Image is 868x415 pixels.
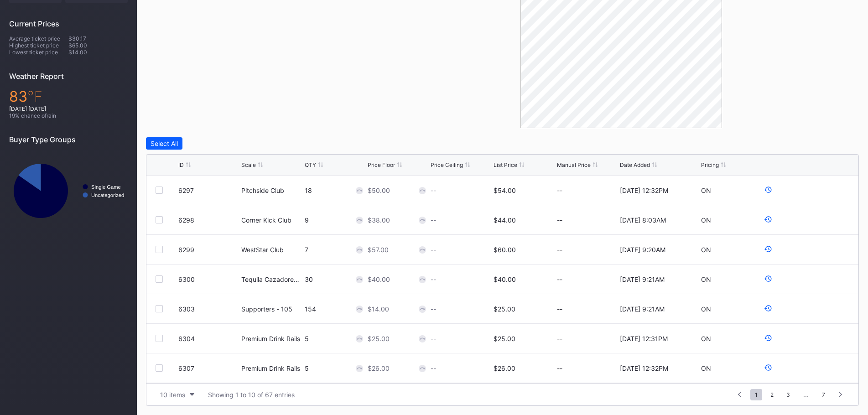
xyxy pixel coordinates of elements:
div: $44.00 [494,216,516,224]
div: Date Added [620,161,650,168]
div: ON [701,246,711,254]
div: 19 % chance of rain [9,112,128,119]
div: ON [701,335,711,342]
div: $40.00 [368,275,390,283]
div: Premium Drink Rails [241,335,300,342]
div: ON [701,364,711,372]
div: 30 [305,275,365,283]
div: Tequila Cazadores Cantina [241,275,302,283]
div: -- [557,305,618,313]
div: -- [557,335,618,342]
div: 18 [305,187,365,194]
span: ℉ [27,88,42,105]
div: $25.00 [368,335,390,342]
div: ON [701,305,711,313]
div: -- [557,216,618,224]
div: ON [701,275,711,283]
div: 6300 [178,275,239,283]
div: Buyer Type Groups [9,135,128,144]
div: Price Ceiling [431,161,463,168]
div: ID [178,161,184,168]
div: -- [431,305,436,313]
div: $57.00 [368,246,389,254]
div: Highest ticket price [9,42,68,49]
div: 5 [305,364,365,372]
div: 10 items [160,391,185,399]
div: -- [557,187,618,194]
button: 10 items [156,389,199,401]
div: [DATE] 12:31PM [620,335,668,342]
div: Premium Drink Rails [241,364,300,372]
div: List Price [494,161,517,168]
div: Weather Report [9,72,128,81]
span: 7 [817,389,830,400]
div: Average ticket price [9,35,68,42]
div: $65.00 [68,42,128,49]
div: WestStar Club [241,246,284,254]
div: [DATE] 9:21AM [620,305,665,313]
div: $14.00 [368,305,389,313]
div: Manual Price [557,161,591,168]
div: 6303 [178,305,239,313]
div: Lowest ticket price [9,49,68,56]
div: $26.00 [368,364,390,372]
div: $14.00 [68,49,128,56]
div: QTY [305,161,316,168]
text: Uncategorized [91,192,124,198]
div: Showing 1 to 10 of 67 entries [208,391,295,399]
div: [DATE] 12:32PM [620,364,668,372]
div: -- [557,275,618,283]
div: 6299 [178,246,239,254]
div: ... [796,391,816,399]
div: $50.00 [368,187,390,194]
span: 3 [782,389,795,400]
div: $38.00 [368,216,390,224]
div: Current Prices [9,19,128,28]
div: 154 [305,305,365,313]
div: Pitchside Club [241,187,284,194]
div: Supporters - 105 [241,305,292,313]
div: [DATE] 8:03AM [620,216,666,224]
div: 83 [9,88,128,105]
div: -- [431,246,436,254]
div: 9 [305,216,365,224]
div: 7 [305,246,365,254]
div: 6307 [178,364,239,372]
div: -- [557,246,618,254]
div: $60.00 [494,246,516,254]
span: 2 [766,389,778,400]
div: Corner Kick Club [241,216,291,224]
text: Single Game [91,184,121,190]
svg: Chart title [9,151,128,231]
button: Select All [146,137,182,150]
div: [DATE] 9:20AM [620,246,665,254]
div: $30.17 [68,35,128,42]
div: -- [431,275,436,283]
div: -- [431,364,436,372]
div: Select All [151,140,178,147]
div: -- [557,364,618,372]
div: $26.00 [494,364,515,372]
div: Price Floor [368,161,395,168]
div: ON [701,187,711,194]
div: [DATE] [DATE] [9,105,128,112]
div: 6297 [178,187,239,194]
div: 6304 [178,335,239,342]
div: $25.00 [494,335,515,342]
div: -- [431,187,436,194]
div: $25.00 [494,305,515,313]
div: 6298 [178,216,239,224]
div: -- [431,216,436,224]
div: Scale [241,161,256,168]
span: 1 [750,389,762,400]
div: 5 [305,335,365,342]
div: [DATE] 12:32PM [620,187,668,194]
div: [DATE] 9:21AM [620,275,665,283]
div: ON [701,216,711,224]
div: $54.00 [494,187,516,194]
div: $40.00 [494,275,516,283]
div: Pricing [701,161,719,168]
div: -- [431,335,436,342]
